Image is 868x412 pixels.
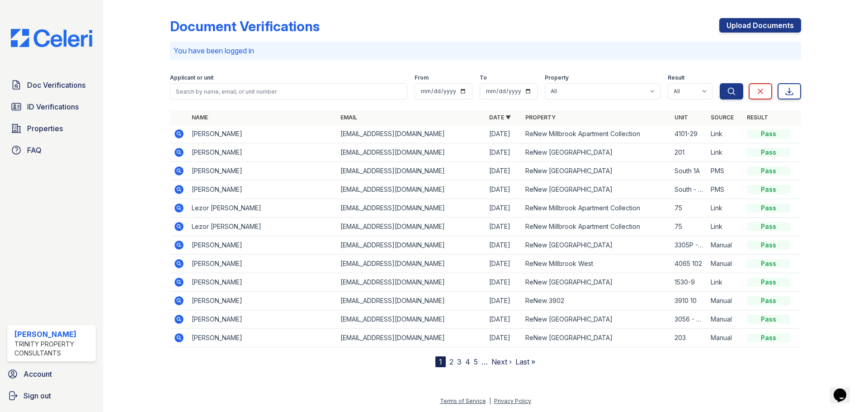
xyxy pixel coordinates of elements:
[415,74,429,81] label: From
[671,236,707,255] td: 3305P - 301
[522,292,670,310] td: ReNew 3902
[4,29,99,47] img: CE_Logo_Blue-a8612792a0a2168367f1c8372b55b34899dd931a85d93a1a3d3e32e68fde9ad4.png
[747,185,790,194] div: Pass
[7,141,96,159] a: FAQ
[525,114,556,121] a: Property
[481,356,488,367] span: …
[522,125,670,143] td: ReNew Millbrook Apartment Collection
[707,199,743,218] td: Link
[671,273,707,292] td: 1530-9
[522,329,670,347] td: ReNew [GEOGRAPHIC_DATA]
[337,273,486,292] td: [EMAIL_ADDRESS][DOMAIN_NAME]
[707,255,743,273] td: Manual
[337,125,486,143] td: [EMAIL_ADDRESS][DOMAIN_NAME]
[671,218,707,236] td: 75
[486,292,522,310] td: [DATE]
[170,83,407,99] input: Search by name, email, or unit number
[747,333,790,342] div: Pass
[486,310,522,329] td: [DATE]
[435,356,446,367] div: 1
[337,310,486,329] td: [EMAIL_ADDRESS][DOMAIN_NAME]
[14,340,92,358] div: Trinity Property Consultants
[830,376,859,403] iframe: chat widget
[4,387,99,405] a: Sign out
[188,292,337,310] td: [PERSON_NAME]
[188,255,337,273] td: [PERSON_NAME]
[719,18,801,33] a: Upload Documents
[14,329,92,340] div: [PERSON_NAME]
[188,310,337,329] td: [PERSON_NAME]
[486,218,522,236] td: [DATE]
[671,292,707,310] td: 3910 10
[337,180,486,199] td: [EMAIL_ADDRESS][DOMAIN_NAME]
[457,357,462,366] a: 3
[747,166,790,175] div: Pass
[707,143,743,162] td: Link
[486,180,522,199] td: [DATE]
[491,357,512,366] a: Next ›
[522,273,670,292] td: ReNew [GEOGRAPHIC_DATA]
[522,218,670,236] td: ReNew Millbrook Apartment Collection
[671,255,707,273] td: 4065 102
[188,329,337,347] td: [PERSON_NAME]
[747,204,790,213] div: Pass
[337,329,486,347] td: [EMAIL_ADDRESS][DOMAIN_NAME]
[337,255,486,273] td: [EMAIL_ADDRESS][DOMAIN_NAME]
[707,273,743,292] td: Link
[27,123,63,134] span: Properties
[747,278,790,287] div: Pass
[188,162,337,180] td: [PERSON_NAME]
[486,236,522,255] td: [DATE]
[192,114,208,121] a: Name
[188,143,337,162] td: [PERSON_NAME]
[486,199,522,218] td: [DATE]
[494,398,531,404] a: Privacy Policy
[707,125,743,143] td: Link
[707,218,743,236] td: Link
[522,236,670,255] td: ReNew [GEOGRAPHIC_DATA]
[188,236,337,255] td: [PERSON_NAME]
[711,114,734,121] a: Source
[337,143,486,162] td: [EMAIL_ADDRESS][DOMAIN_NAME]
[24,369,52,379] span: Account
[340,114,357,121] a: Email
[465,357,470,366] a: 4
[337,218,486,236] td: [EMAIL_ADDRESS][DOMAIN_NAME]
[337,236,486,255] td: [EMAIL_ADDRESS][DOMAIN_NAME]
[671,199,707,218] td: 75
[747,241,790,250] div: Pass
[337,162,486,180] td: [EMAIL_ADDRESS][DOMAIN_NAME]
[522,310,670,329] td: ReNew [GEOGRAPHIC_DATA]
[170,18,320,34] div: Document Verifications
[24,390,51,401] span: Sign out
[522,199,670,218] td: ReNew Millbrook Apartment Collection
[675,114,688,121] a: Unit
[4,365,99,383] a: Account
[522,255,670,273] td: ReNew Millbrook West
[747,259,790,268] div: Pass
[747,296,790,305] div: Pass
[545,74,569,81] label: Property
[671,143,707,162] td: 201
[707,236,743,255] td: Manual
[474,357,478,366] a: 5
[747,315,790,324] div: Pass
[7,98,96,116] a: ID Verifications
[489,114,511,121] a: Date ▼
[671,180,707,199] td: South - 1A
[27,145,42,156] span: FAQ
[515,357,535,366] a: Last »
[27,101,79,112] span: ID Verifications
[486,162,522,180] td: [DATE]
[170,74,213,81] label: Applicant or unit
[707,180,743,199] td: PMS
[747,129,790,138] div: Pass
[522,162,670,180] td: ReNew [GEOGRAPHIC_DATA]
[747,222,790,231] div: Pass
[489,398,491,404] div: |
[188,273,337,292] td: [PERSON_NAME]
[174,45,797,56] p: You have been logged in
[707,310,743,329] td: Manual
[707,329,743,347] td: Manual
[7,76,96,94] a: Doc Verifications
